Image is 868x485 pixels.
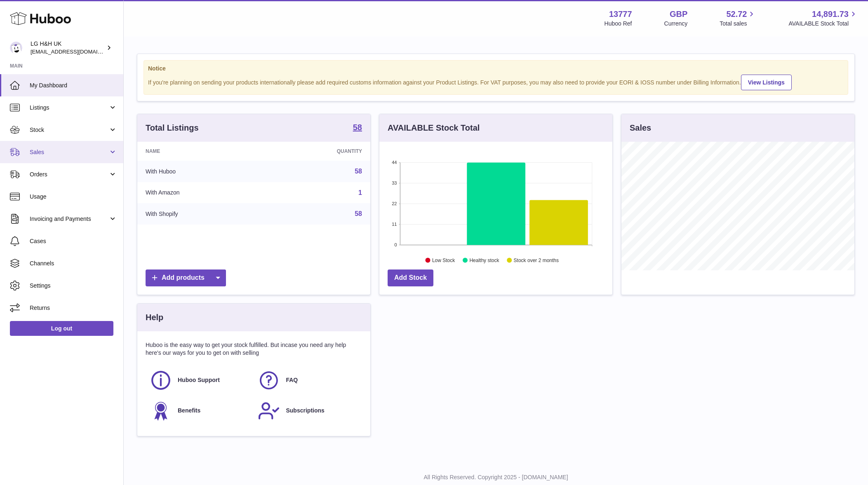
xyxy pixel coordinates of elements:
[664,20,688,28] div: Currency
[30,82,117,89] span: My Dashboard
[31,40,105,56] div: LG H&H UK
[258,400,358,422] a: Subscriptions
[148,65,844,73] strong: Notice
[30,215,108,223] span: Invoicing and Payments
[670,9,687,20] strong: GBP
[30,260,117,267] span: Channels
[30,104,108,112] span: Listings
[130,473,861,481] p: All Rights Reserved. Copyright 2025 - [DOMAIN_NAME]
[353,123,362,133] a: 58
[10,42,22,54] img: veechen@lghnh.co.uk
[30,126,108,134] span: Stock
[392,222,397,227] text: 11
[10,321,113,336] a: Log out
[150,400,249,422] a: Benefits
[392,180,397,185] text: 33
[286,407,324,415] span: Subscriptions
[146,312,163,323] h3: Help
[30,193,117,201] span: Usage
[388,269,433,286] a: Add Stock
[150,369,249,391] a: Huboo Support
[265,142,370,161] th: Quantity
[178,376,220,384] span: Huboo Support
[30,171,108,178] span: Orders
[137,203,265,225] td: With Shopify
[30,237,117,245] span: Cases
[30,148,108,156] span: Sales
[146,269,226,286] a: Add products
[788,20,858,28] span: AVAILABLE Stock Total
[258,369,358,391] a: FAQ
[392,160,397,165] text: 44
[355,168,362,175] a: 58
[146,341,362,357] p: Huboo is the easy way to get your stock fulfilled. But incase you need any help here's our ways f...
[30,282,117,290] span: Settings
[720,20,756,28] span: Total sales
[394,242,397,247] text: 0
[148,73,844,90] div: If you're planning on sending your products internationally please add required customs informati...
[286,376,298,384] span: FAQ
[358,189,362,196] a: 1
[178,407,200,415] span: Benefits
[812,9,849,20] span: 14,891.73
[146,122,199,134] h3: Total Listings
[514,258,559,263] text: Stock over 2 months
[137,182,265,204] td: With Amazon
[741,75,792,90] a: View Listings
[469,258,499,263] text: Healthy stock
[137,142,265,161] th: Name
[788,9,858,28] a: 14,891.73 AVAILABLE Stock Total
[353,123,362,131] strong: 58
[630,122,651,134] h3: Sales
[31,48,121,55] span: [EMAIL_ADDRESS][DOMAIN_NAME]
[355,210,362,217] a: 58
[392,201,397,206] text: 22
[432,258,455,263] text: Low Stock
[137,161,265,182] td: With Huboo
[388,122,480,134] h3: AVAILABLE Stock Total
[30,304,117,312] span: Returns
[726,9,747,20] span: 52.72
[609,9,632,20] strong: 13777
[605,20,632,28] div: Huboo Ref
[720,9,756,28] a: 52.72 Total sales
